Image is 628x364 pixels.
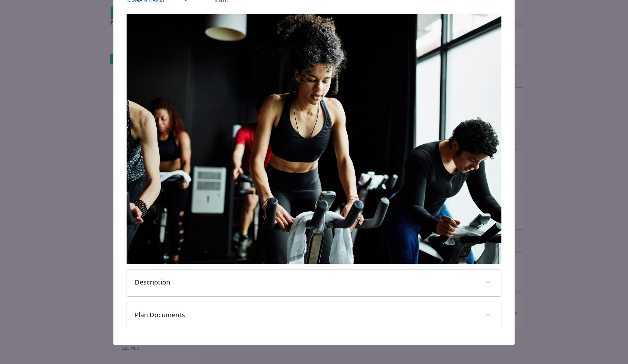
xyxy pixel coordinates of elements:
[127,302,501,329] div: Plan Documents
[135,277,478,287] p: Description
[135,310,478,320] p: Plan Documents
[127,269,501,296] div: Description
[127,14,502,264] img: banner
